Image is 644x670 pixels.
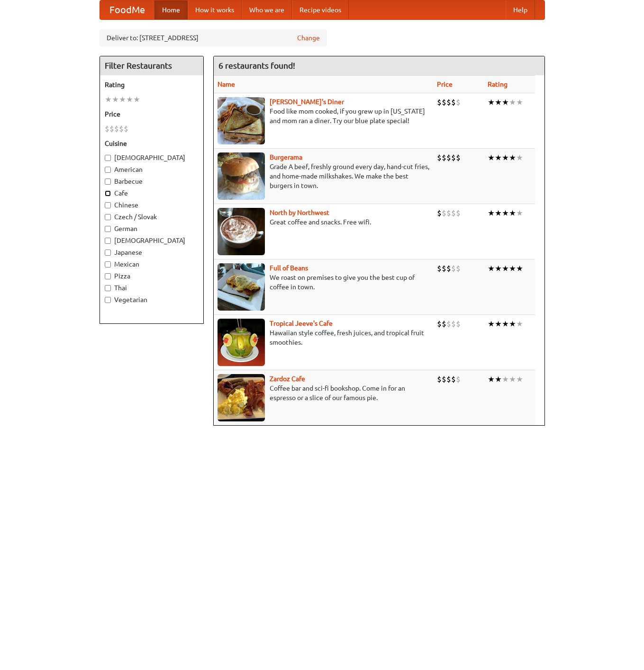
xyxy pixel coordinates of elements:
[437,208,442,218] li: $
[105,283,199,293] label: Thai
[446,263,451,274] li: $
[270,264,308,272] b: Full of Beans
[495,374,502,384] li: ★
[495,97,502,107] li: ★
[218,80,235,88] a: Name
[297,33,320,43] a: Change
[292,0,349,19] a: Recipe videos
[488,80,508,88] a: Rating
[218,328,429,347] p: Hawaiian style coffee, fresh juices, and tropical fruit smoothies.
[105,236,199,245] label: [DEMOGRAPHIC_DATA]
[218,374,265,421] img: zardoz.jpg
[105,297,111,303] input: Vegetarian
[109,124,114,134] li: $
[218,61,295,70] ng-pluralize: 6 restaurants found!
[509,152,516,163] li: ★
[437,97,442,107] li: $
[105,226,111,232] input: German
[105,248,199,257] label: Japanese
[446,152,451,163] li: $
[105,285,111,291] input: Thai
[509,319,516,329] li: ★
[495,208,502,218] li: ★
[105,250,111,256] input: Japanese
[442,374,446,384] li: $
[502,319,509,329] li: ★
[456,97,461,107] li: $
[105,80,199,89] h5: Rating
[105,261,111,268] input: Mexican
[451,319,456,329] li: $
[218,384,429,402] p: Coffee bar and sci-fi bookshop. Come in for an espresso or a slice of our famous pie.
[154,0,188,19] a: Home
[516,97,523,107] li: ★
[437,319,442,329] li: $
[218,162,429,190] p: Grade A beef, freshly ground every day, hand-cut fries, and home-made milkshakes. We make the bes...
[446,319,451,329] li: $
[105,224,199,233] label: German
[105,109,199,119] h5: Price
[495,152,502,163] li: ★
[188,0,242,19] a: How it works
[119,124,124,134] li: $
[112,94,119,105] li: ★
[437,80,453,88] a: Price
[437,263,442,274] li: $
[218,273,429,292] p: We roast on premises to give you the best cup of coffee in town.
[451,263,456,274] li: $
[124,124,128,134] li: $
[105,177,199,186] label: Barbecue
[516,263,523,274] li: ★
[105,190,111,197] input: Cafe
[119,94,126,105] li: ★
[495,319,502,329] li: ★
[488,152,495,163] li: ★
[100,29,327,46] div: Deliver to: [STREET_ADDRESS]
[442,319,446,329] li: $
[509,97,516,107] li: ★
[242,0,292,19] a: Who we are
[495,263,502,274] li: ★
[105,165,199,174] label: American
[456,319,461,329] li: $
[509,374,516,384] li: ★
[488,263,495,274] li: ★
[488,374,495,384] li: ★
[451,208,456,218] li: $
[456,208,461,218] li: $
[218,152,265,200] img: burgerama.jpg
[451,97,456,107] li: $
[270,375,305,383] a: Zardoz Cafe
[270,153,302,161] a: Burgerama
[105,155,111,161] input: [DEMOGRAPHIC_DATA]
[105,200,199,210] label: Chinese
[502,208,509,218] li: ★
[516,319,523,329] li: ★
[451,152,456,163] li: $
[502,263,509,274] li: ★
[105,271,199,281] label: Pizza
[105,139,199,148] h5: Cuisine
[509,263,516,274] li: ★
[502,152,509,163] li: ★
[105,238,111,244] input: [DEMOGRAPHIC_DATA]
[437,152,442,163] li: $
[437,374,442,384] li: $
[218,319,265,366] img: jeeves.jpg
[502,374,509,384] li: ★
[509,208,516,218] li: ★
[100,0,154,19] a: FoodMe
[218,97,265,144] img: sallys.jpg
[270,209,329,216] b: North by Northwest
[516,208,523,218] li: ★
[270,98,344,106] a: [PERSON_NAME]'s Diner
[442,97,446,107] li: $
[506,0,535,19] a: Help
[270,320,333,327] a: Tropical Jeeve's Cafe
[516,152,523,163] li: ★
[446,97,451,107] li: $
[114,124,119,134] li: $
